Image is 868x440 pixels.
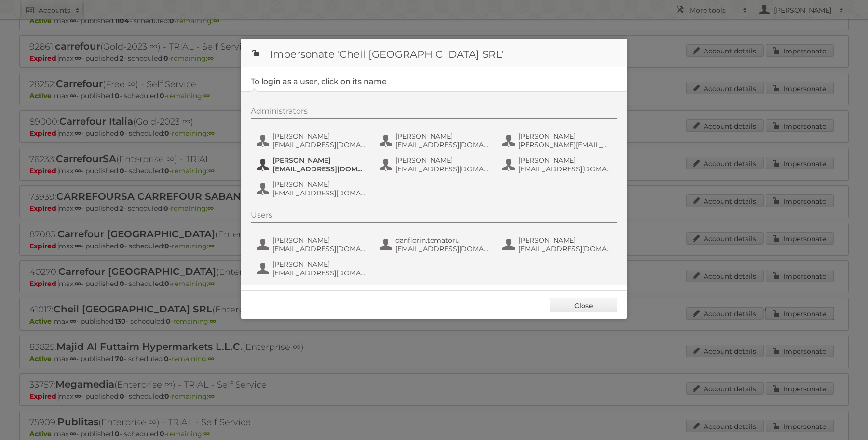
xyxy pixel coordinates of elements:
span: [PERSON_NAME] [272,260,366,269]
span: [PERSON_NAME] [518,156,612,165]
button: [PERSON_NAME] [EMAIL_ADDRESS][DOMAIN_NAME] [256,235,369,254]
span: [PERSON_NAME] [272,132,366,141]
span: [PERSON_NAME] [272,156,366,165]
span: danflorin.tematoru [395,236,489,245]
button: [PERSON_NAME] [EMAIL_ADDRESS][DOMAIN_NAME] [256,131,369,150]
span: [PERSON_NAME] [518,236,612,245]
div: Administrators [251,106,617,119]
span: [EMAIL_ADDRESS][DOMAIN_NAME] [272,269,366,277]
span: [EMAIL_ADDRESS][DOMAIN_NAME] [395,141,489,149]
h1: Impersonate 'Cheil [GEOGRAPHIC_DATA] SRL' [241,39,627,67]
span: [EMAIL_ADDRESS][DOMAIN_NAME] [395,245,489,253]
button: [PERSON_NAME] [EMAIL_ADDRESS][DOMAIN_NAME] [256,179,369,198]
button: [PERSON_NAME] [EMAIL_ADDRESS][DOMAIN_NAME] [502,235,615,254]
button: [PERSON_NAME] [EMAIL_ADDRESS][DOMAIN_NAME] [379,155,492,174]
span: [PERSON_NAME] [518,132,612,141]
span: [PERSON_NAME] [272,236,366,245]
span: [PERSON_NAME] [395,132,489,141]
legend: To login as a user, click on its name [251,77,387,86]
span: [EMAIL_ADDRESS][DOMAIN_NAME] [518,245,612,253]
span: [EMAIL_ADDRESS][DOMAIN_NAME] [272,245,366,253]
span: [PERSON_NAME] [272,180,366,189]
button: [PERSON_NAME] [EMAIL_ADDRESS][DOMAIN_NAME] [256,155,369,174]
a: Close [550,298,617,312]
span: [EMAIL_ADDRESS][DOMAIN_NAME] [272,141,366,149]
span: [PERSON_NAME] [395,156,489,165]
div: Users [251,210,617,223]
button: [PERSON_NAME] [EMAIL_ADDRESS][DOMAIN_NAME] [502,155,615,174]
span: [PERSON_NAME][EMAIL_ADDRESS][DOMAIN_NAME] [518,141,612,149]
span: [EMAIL_ADDRESS][DOMAIN_NAME] [272,165,366,173]
span: [EMAIL_ADDRESS][DOMAIN_NAME] [518,165,612,173]
button: [PERSON_NAME] [EMAIL_ADDRESS][DOMAIN_NAME] [256,259,369,278]
span: [EMAIL_ADDRESS][DOMAIN_NAME] [272,189,366,197]
span: [EMAIL_ADDRESS][DOMAIN_NAME] [395,165,489,173]
button: [PERSON_NAME] [EMAIL_ADDRESS][DOMAIN_NAME] [379,131,492,150]
button: [PERSON_NAME] [PERSON_NAME][EMAIL_ADDRESS][DOMAIN_NAME] [502,131,615,150]
button: danflorin.tematoru [EMAIL_ADDRESS][DOMAIN_NAME] [379,235,492,254]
